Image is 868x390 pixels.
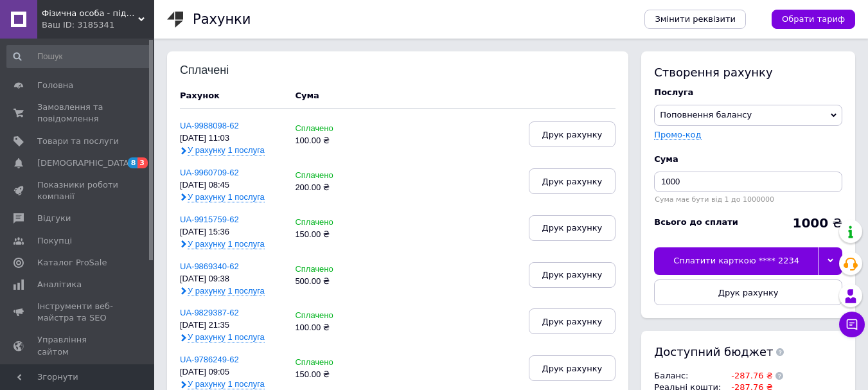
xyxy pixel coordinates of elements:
span: Обрати тариф [782,13,845,25]
button: Друк рахунку [529,262,616,288]
div: Cума [295,90,319,102]
span: У рахунку 1 послуга [188,239,265,249]
button: Друк рахунку [529,168,616,194]
div: Сплачено [295,171,365,181]
div: [DATE] 21:35 [180,321,282,330]
span: Друк рахунку [542,317,603,326]
td: Баланс : [654,370,724,382]
span: 3 [137,157,148,168]
div: Створення рахунку [654,64,842,80]
div: 150.00 ₴ [295,230,365,240]
a: UA-9988098-62 [180,121,239,130]
span: У рахунку 1 послуга [188,332,265,342]
h1: Рахунки [193,12,251,27]
div: 100.00 ₴ [295,136,365,146]
div: ₴ [792,217,842,229]
a: UA-9786249-62 [180,355,239,364]
div: Сума має бути від 1 до 1000000 [654,195,842,204]
div: [DATE] 09:05 [180,368,282,377]
button: Чат з покупцем [839,312,865,337]
div: Рахунок [180,90,282,102]
span: Головна [37,80,73,91]
div: 500.00 ₴ [295,277,365,287]
div: [DATE] 15:36 [180,227,282,237]
div: Всього до сплати [654,217,738,228]
span: Друк рахунку [542,223,603,233]
input: Пошук [6,45,152,68]
span: Доступний бюджет [654,344,773,360]
span: [DEMOGRAPHIC_DATA] [37,157,132,169]
div: 200.00 ₴ [295,183,365,193]
a: UA-9960709-62 [180,168,239,177]
button: Друк рахунку [529,215,616,241]
span: У рахунку 1 послуга [188,145,265,155]
div: Ваш ID: 3185341 [42,19,154,31]
div: Сплачено [295,358,365,368]
span: Друк рахунку [542,364,603,373]
span: Управління сайтом [37,334,119,357]
div: [DATE] 08:45 [180,181,282,190]
span: Друк рахунку [542,270,603,279]
span: Інструменти веб-майстра та SEO [37,301,119,324]
span: У рахунку 1 послуга [188,192,265,202]
button: Друк рахунку [529,308,616,334]
div: Сплачено [295,218,365,227]
span: 8 [128,157,138,168]
b: 1000 [792,215,828,231]
button: Друк рахунку [529,355,616,381]
div: Cума [654,154,842,165]
div: 100.00 ₴ [295,323,365,333]
div: Сплатити карткою **** 2234 [654,247,819,274]
a: Обрати тариф [772,10,855,29]
a: Змінити реквізити [644,10,746,29]
button: Друк рахунку [529,121,616,147]
span: Покупці [37,235,72,247]
span: Відгуки [37,213,71,224]
span: Змінити реквізити [655,13,736,25]
span: Аналітика [37,279,82,290]
span: Показники роботи компанії [37,179,119,202]
div: Сплачено [295,311,365,321]
button: Друк рахунку [654,279,842,305]
div: 150.00 ₴ [295,370,365,380]
span: У рахунку 1 послуга [188,379,265,389]
span: Товари та послуги [37,136,119,147]
span: У рахунку 1 послуга [188,286,265,296]
div: [DATE] 11:03 [180,134,282,143]
a: UA-9869340-62 [180,261,239,271]
td: -287.76 ₴ [725,370,773,382]
span: Фізична особа - підприємець Жеребюк Вячеслав Володимирович [42,8,138,19]
div: [DATE] 09:38 [180,274,282,284]
span: Друк рахунку [542,130,603,139]
div: Сплачено [295,265,365,274]
div: Сплачені [180,64,264,77]
div: Сплачено [295,124,365,134]
span: Каталог ProSale [37,257,107,269]
a: UA-9915759-62 [180,215,239,224]
span: Поповнення балансу [660,110,752,120]
span: Замовлення та повідомлення [37,102,119,125]
span: Друк рахунку [542,177,603,186]
div: Послуга [654,87,842,98]
label: Промо-код [654,130,701,139]
span: Друк рахунку [718,288,779,297]
a: UA-9829387-62 [180,308,239,317]
input: Введіть суму [654,172,842,192]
